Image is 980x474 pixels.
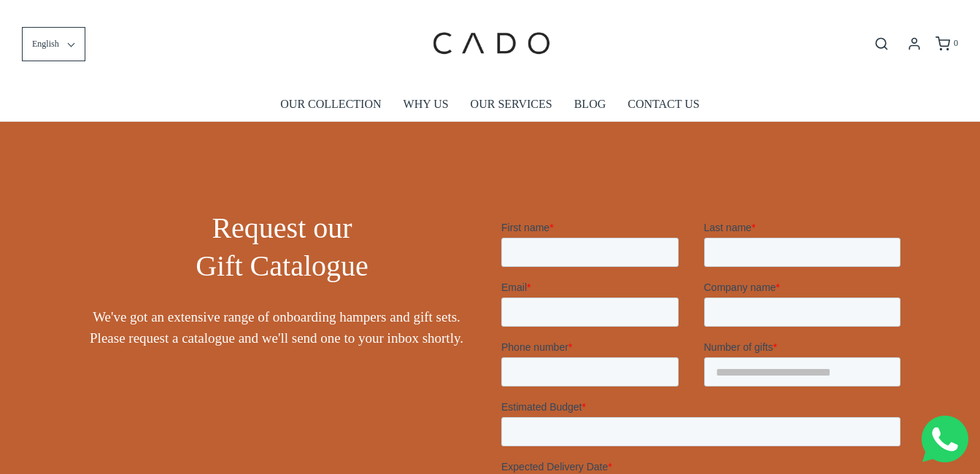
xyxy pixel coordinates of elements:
[868,36,895,52] button: Open search bar
[428,11,552,77] img: cadogifting
[471,88,552,121] a: OUR SERVICES
[922,416,968,462] img: Whatsapp
[32,37,59,51] span: English
[954,38,958,48] span: 0
[280,88,381,121] a: OUR COLLECTION
[196,211,369,282] span: Request our Gift Catalogue
[574,88,606,121] a: BLOG
[628,88,699,121] a: CONTACT US
[22,27,85,61] button: English
[404,88,449,121] a: WHY US
[74,307,479,349] span: We've got an extensive range of onboarding hampers and gift sets. Please request a catalogue and ...
[934,36,958,51] a: 0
